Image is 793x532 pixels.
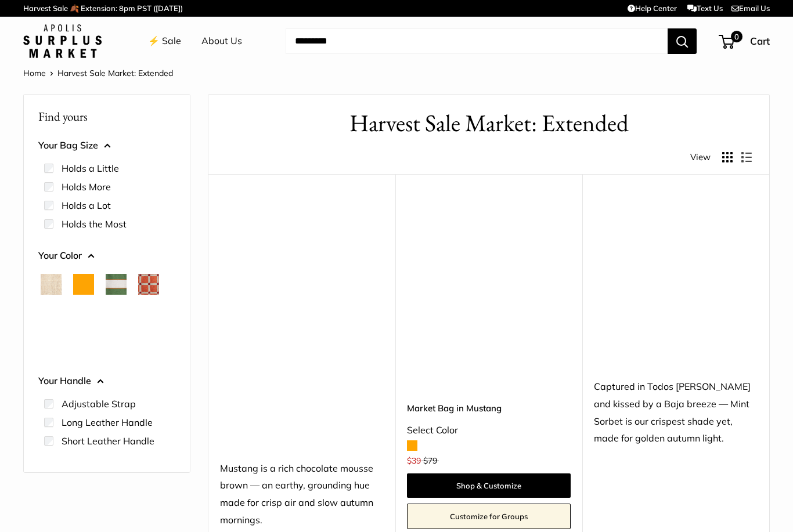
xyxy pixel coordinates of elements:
button: Orange [73,274,94,295]
button: Your Bag Size [38,137,175,154]
a: About Us [201,32,242,50]
label: Holds a Little [62,161,119,175]
button: Display products as grid [722,152,733,162]
button: Your Color [38,247,175,265]
a: Home [23,68,46,78]
div: Captured in Todos [PERSON_NAME] and kissed by a Baja breeze — Mint Sorbet is our crispest shade y... [594,378,758,448]
label: Holds a Lot [62,198,111,212]
div: Select Color [407,422,571,439]
span: View [690,149,711,165]
a: Market Bag in Mustang [407,401,571,415]
label: Short Leather Handle [62,434,154,448]
label: Long Leather Handle [62,415,153,429]
label: Adjustable Strap [62,397,136,411]
span: $79 [423,455,437,466]
button: Taupe [106,334,127,355]
button: Natural [41,274,62,295]
button: Display products as list [741,152,752,162]
button: Mustang [41,334,62,355]
button: Your Handle [38,372,175,390]
h1: Harvest Sale Market: Extended [226,106,752,140]
button: Search [668,28,697,54]
p: Find yours [38,105,175,128]
a: Email Us [731,3,770,13]
img: Apolis: Surplus Market [23,24,102,58]
button: Chenille Window Sage [41,304,62,325]
button: Palm Leaf [73,334,94,355]
button: Cognac [73,304,94,325]
span: $39 [407,455,421,466]
input: Search... [286,28,668,54]
button: Daisy [106,304,127,325]
div: Mustang is a rich chocolate mousse brown — an earthy, grounding hue made for crisp air and slow a... [220,460,384,530]
a: 0 Cart [720,32,770,50]
button: Court Green [106,274,127,295]
button: Chenille Window Brick [138,274,159,295]
span: 0 [731,31,742,42]
a: Customize for Groups [407,504,571,529]
label: Holds the Most [62,217,127,231]
a: Market Bag in MustangMarket Bag in Mustang [407,203,571,367]
a: Shop & Customize [407,473,571,498]
a: Text Us [687,3,723,13]
nav: Breadcrumb [23,66,173,81]
label: Holds More [62,180,111,194]
span: Cart [750,35,770,47]
a: Help Center [628,3,677,13]
button: Mint Sorbet [138,304,159,325]
a: ⚡️ Sale [148,32,181,50]
span: Harvest Sale Market: Extended [57,68,173,78]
